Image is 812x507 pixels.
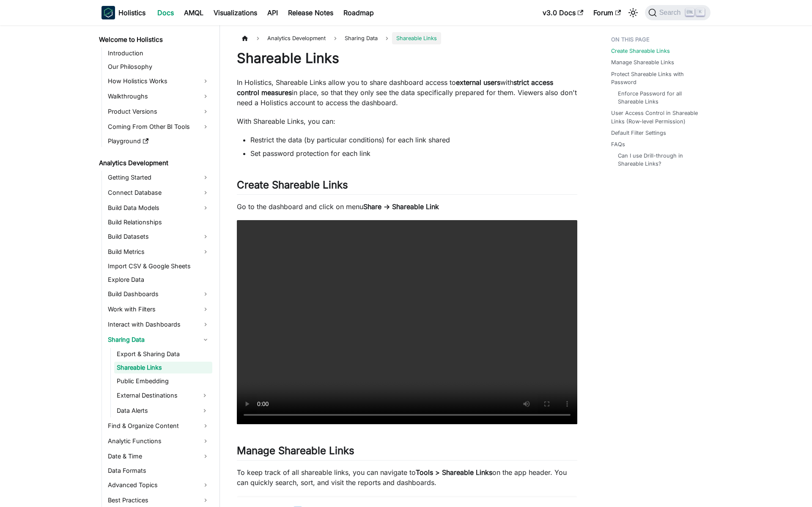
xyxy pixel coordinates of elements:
[237,32,577,44] nav: Breadcrumbs
[152,6,179,19] a: Docs
[645,5,710,20] button: Search (Ctrl+K)
[105,120,212,134] a: Coming From Other BI Tools
[657,9,686,16] span: Search
[105,450,212,463] a: Date & Time
[611,140,625,148] a: FAQs
[105,135,212,147] a: Playground
[105,245,212,259] a: Build Metrics
[338,6,379,19] a: Roadmap
[392,32,441,44] span: Shareable Links
[101,6,145,19] a: HolisticsHolistics
[237,50,577,67] h1: Shareable Links
[105,303,212,316] a: Work with Filters
[105,478,212,492] a: Advanced Topics
[538,6,588,19] a: v3.0 Docs
[105,419,212,433] a: Find & Organize Content
[197,389,212,402] button: Expand sidebar category 'External Destinations'
[105,216,212,228] a: Build Relationships
[96,34,212,46] a: Welcome to Holistics
[93,25,220,507] nav: Docs sidebar
[262,6,283,19] a: API
[237,202,577,212] p: Go to the dashboard and click on menu
[105,47,212,59] a: Introduction
[611,109,705,125] a: User Access Control in Shareable Links (Row-level Permission)
[237,77,577,108] p: In Holistics, Shareable Links allow you to share dashboard access to with in place, so that they ...
[611,58,674,66] a: Manage Shareable Links
[618,152,702,168] a: Can I use Drill-through in Shareable Links?
[197,404,212,417] button: Expand sidebar category 'Data Alerts'
[611,129,666,137] a: Default Filter Settings
[105,260,212,272] a: Import CSV & Google Sheets
[626,6,640,19] button: Switch between dark and light mode (currently light mode)
[611,47,670,55] a: Create Shareable Links
[118,8,145,18] b: Holistics
[237,116,577,126] p: With Shareable Links, you can:
[105,274,212,286] a: Explore Data
[105,171,212,184] a: Getting Started
[250,135,577,145] li: Restrict the data (by particular conditions) for each link shared
[340,32,382,44] span: Sharing Data
[114,389,197,402] a: External Destinations
[105,186,212,199] a: Connect Database
[237,220,577,424] video: Your browser does not support embedding video, but you can .
[456,78,500,87] strong: external users
[105,287,212,301] a: Build Dashboards
[101,6,115,19] img: Holistics
[105,465,212,477] a: Data Formats
[416,468,492,477] strong: Tools > Shareable Links
[105,493,212,507] a: Best Practices
[105,230,212,243] a: Build Datasets
[237,32,253,44] a: Home page
[105,201,212,215] a: Build Data Models
[105,318,212,331] a: Interact with Dashboards
[263,32,330,44] span: Analytics Development
[105,90,212,103] a: Walkthroughs
[237,467,577,488] p: To keep track of all shareable links, you can navigate to on the app header. You can quickly sear...
[105,333,212,346] a: Sharing Data
[237,179,577,195] h2: Create Shareable Links
[237,444,577,461] h2: Manage Shareable Links
[114,375,212,387] a: Public Embedding
[696,8,705,16] kbd: K
[114,404,197,417] a: Data Alerts
[105,434,212,448] a: Analytic Functions
[611,70,705,86] a: Protect Shareable Links with Password
[96,157,212,169] a: Analytics Development
[250,148,577,158] li: Set password protection for each link
[179,6,208,19] a: AMQL
[105,74,212,88] a: How Holistics Works
[618,90,702,106] a: Enforce Password for all Shareable Links
[105,61,212,73] a: Our Philosophy
[105,105,212,118] a: Product Versions
[283,6,338,19] a: Release Notes
[114,362,212,373] a: Shareable Links
[363,202,439,211] strong: Share → Shareable Link
[588,6,626,19] a: Forum
[114,348,212,360] a: Export & Sharing Data
[208,6,262,19] a: Visualizations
